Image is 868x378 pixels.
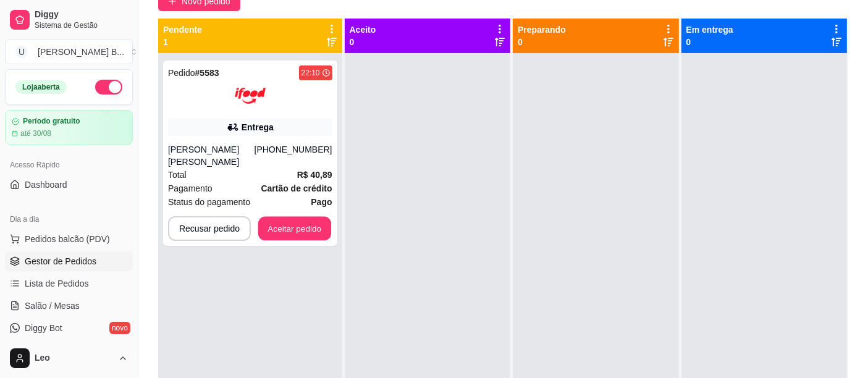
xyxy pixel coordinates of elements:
a: DiggySistema de Gestão [5,5,133,35]
span: Salão / Mesas [25,300,80,312]
a: Gestor de Pedidos [5,251,133,271]
span: Diggy [35,9,128,20]
img: ifood [235,80,266,111]
article: Período gratuito [23,117,80,126]
p: Aceito [350,23,376,36]
div: Loja aberta [15,80,67,94]
p: 1 [163,36,202,48]
span: Dashboard [25,178,67,191]
div: 22:10 [301,68,320,78]
button: Pedidos balcão (PDV) [5,229,133,249]
span: Sistema de Gestão [35,20,128,30]
button: Leo [5,343,133,373]
a: Período gratuitoaté 30/08 [5,110,133,145]
span: Leo [35,353,113,364]
span: Gestor de Pedidos [25,255,96,267]
button: Aceitar pedido [258,217,331,241]
p: 0 [686,36,733,48]
div: [PERSON_NAME] [PERSON_NAME] [168,143,255,168]
p: 0 [518,36,566,48]
a: Diggy Botnovo [5,318,133,338]
p: Pendente [163,23,202,36]
button: Recusar pedido [168,216,251,241]
span: Total [168,168,187,182]
p: Em entrega [686,23,733,36]
span: Pedido [168,68,195,78]
span: Pagamento [168,182,213,195]
div: Dia a dia [5,209,133,229]
strong: R$ 40,89 [297,170,332,180]
span: Status do pagamento [168,195,250,209]
span: Pedidos balcão (PDV) [25,233,110,245]
div: [PERSON_NAME] B ... [38,46,124,58]
span: Diggy Bot [25,322,62,334]
a: Lista de Pedidos [5,274,133,293]
p: 0 [350,36,376,48]
strong: Pago [311,197,332,207]
p: Preparando [518,23,566,36]
strong: Cartão de crédito [261,183,332,193]
a: Salão / Mesas [5,296,133,316]
div: Entrega [242,121,274,133]
span: Lista de Pedidos [25,277,89,290]
div: [PHONE_NUMBER] [255,143,332,168]
strong: # 5583 [195,68,219,78]
article: até 30/08 [20,128,51,138]
a: Dashboard [5,175,133,195]
button: Alterar Status [95,80,122,94]
button: Select a team [5,40,133,64]
div: Acesso Rápido [5,155,133,175]
span: U [15,46,28,58]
